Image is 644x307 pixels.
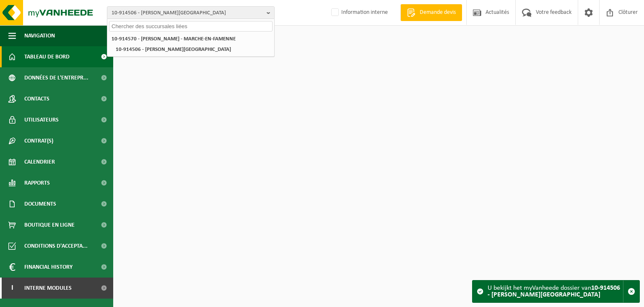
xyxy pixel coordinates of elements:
[400,4,462,21] a: Demande devis
[8,278,16,299] span: I
[488,285,620,298] strong: 10-914506 - [PERSON_NAME][GEOGRAPHIC_DATA]
[24,25,55,46] span: Navigation
[488,281,623,302] div: U bekijkt het myVanheede dossier van
[330,6,388,19] label: Information interne
[107,6,275,19] button: 10-914506 - [PERSON_NAME][GEOGRAPHIC_DATA]
[24,214,75,236] span: Boutique en ligne
[418,8,458,17] span: Demande devis
[24,130,53,151] span: Contrat(s)
[24,172,50,193] span: Rapports
[24,109,59,130] span: Utilisateurs
[24,257,73,278] span: Financial History
[24,67,88,88] span: Données de l'entrepr...
[24,151,55,172] span: Calendrier
[24,193,56,214] span: Documents
[116,47,231,52] strong: 10-914506 - [PERSON_NAME][GEOGRAPHIC_DATA]
[109,21,273,32] input: Chercher des succursales liées
[112,36,236,42] strong: 10-914570 - [PERSON_NAME] - MARCHE-EN-FAMENNE
[24,46,70,67] span: Tableau de bord
[24,236,88,257] span: Conditions d'accepta...
[112,7,263,19] span: 10-914506 - [PERSON_NAME][GEOGRAPHIC_DATA]
[24,88,49,109] span: Contacts
[24,278,72,299] span: Interne modules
